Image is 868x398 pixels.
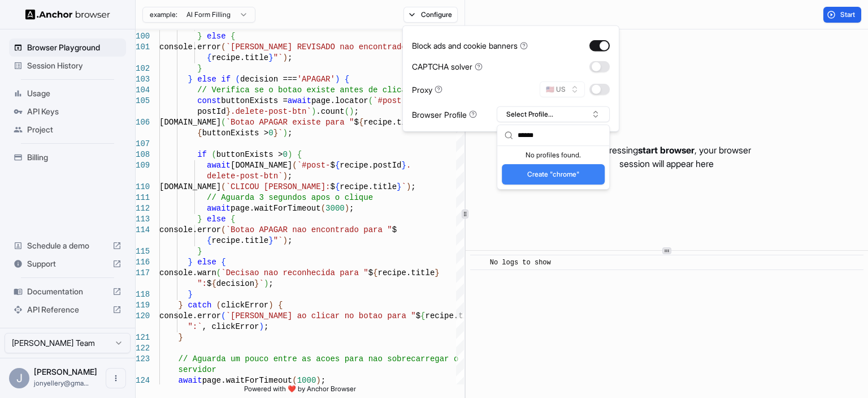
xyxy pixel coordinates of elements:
span: `CLICOU [PERSON_NAME]: [226,182,331,191]
span: const [197,96,221,105]
span: `[PERSON_NAME] REVISADO nao encontrado para " [226,42,440,52]
div: Proxy [412,83,442,95]
span: ` [259,279,263,288]
span: recipe.title [426,311,483,320]
span: $ [368,268,373,277]
span: ( [216,301,221,310]
div: 116 [136,257,149,268]
span: } [179,333,183,342]
span: { [359,118,363,127]
span: decision === [240,75,297,84]
div: 108 [136,149,149,160]
span: page.waitForTimeout [202,376,293,385]
div: Billing [9,148,126,166]
div: 112 [136,203,149,214]
span: clickError [221,301,268,310]
span: recipe.title [211,53,268,62]
span: ) [283,129,287,138]
span: ( [216,268,221,277]
span: } [402,161,406,170]
span: ( [292,376,297,385]
span: ; [264,322,268,331]
span: console.error [159,42,221,52]
span: } [197,215,202,224]
span: ) [345,204,349,213]
span: ) [259,322,263,331]
span: `Decisao nao reconhecida para " [221,268,368,277]
span: João Ellery [34,367,97,376]
span: example: [150,10,177,19]
div: API Keys [9,102,126,121]
div: 100 [136,31,149,42]
span: { [345,75,349,84]
div: 103 [136,74,149,85]
span: } [254,279,259,288]
span: { [297,150,302,159]
div: 105 [136,96,149,106]
div: Support [9,255,126,273]
span: ; [321,376,325,385]
span: "` [274,53,283,62]
span: ) [335,75,340,84]
span: ​ [476,257,481,268]
span: postId [197,107,225,116]
span: { [335,161,340,170]
span: arregar o [416,354,459,363]
button: Select Profile... [497,106,610,122]
span: 'APAGAR' [297,75,335,84]
span: ; [411,182,415,191]
span: ) [283,53,287,62]
span: Usage [27,88,121,99]
div: API Reference [9,301,126,319]
div: 109 [136,160,149,171]
div: 121 [136,332,149,343]
span: recipe.title [378,268,435,277]
span: Documentation [27,286,108,297]
span: recipe.title [340,182,397,191]
span: } [268,53,273,62]
span: console.error [159,311,221,320]
span: Project [27,124,121,135]
span: ) [283,236,287,245]
span: else [197,75,216,84]
span: { [207,236,211,245]
span: Schedule a demo [27,240,108,251]
span: $ [330,161,335,170]
button: Start [823,7,861,23]
span: ( [221,182,225,191]
span: 0 [268,129,273,138]
div: Usage [9,84,126,102]
span: API Reference [27,304,108,315]
span: `Botao APAGAR existe para " [226,118,354,127]
span: await [179,376,202,385]
span: ) [406,182,411,191]
span: { [231,215,235,224]
div: 115 [136,246,149,257]
span: Session History [27,60,121,71]
span: `Botao APAGAR nao encontrado para " [226,225,392,234]
span: ": [197,279,207,288]
div: 123 [136,354,149,365]
span: } [179,301,183,310]
span: [DOMAIN_NAME] [159,182,221,191]
span: } [197,64,202,73]
span: Powered with ❤️ by Anchor Browser [244,384,356,398]
span: console.error [159,225,221,234]
span: } [274,129,278,138]
span: } [188,75,192,84]
span: recipe.postId [340,161,401,170]
span: 3000 [325,204,345,213]
span: { [231,32,235,41]
span: catch [188,301,211,310]
div: 122 [136,343,149,354]
span: { [211,279,216,288]
span: ) [311,107,316,116]
span: { [373,268,377,277]
span: ( [221,311,225,320]
span: ` [402,182,406,191]
button: Configure [403,7,458,23]
img: Anchor Logo [25,9,110,20]
span: servidor [179,365,216,374]
div: 120 [136,311,149,322]
div: 106 [136,117,149,128]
